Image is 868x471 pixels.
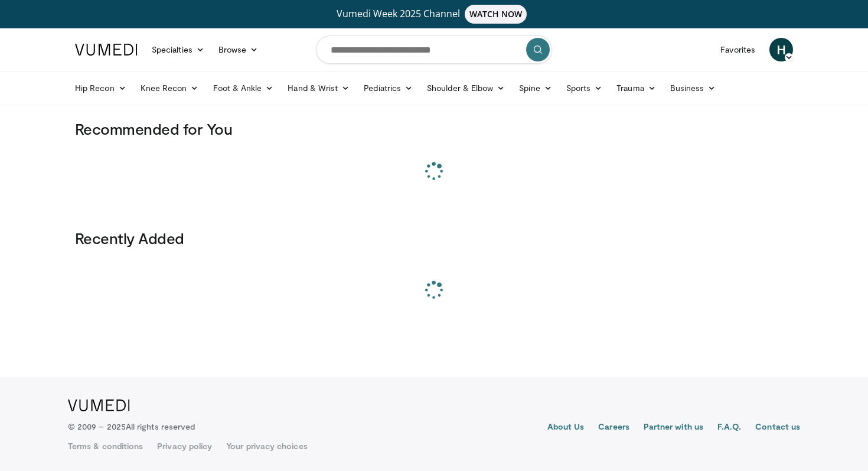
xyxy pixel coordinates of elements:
h3: Recently Added [75,229,793,248]
a: Contact us [755,421,800,435]
a: Hip Recon [68,76,133,100]
a: Specialties [145,38,211,61]
a: Pediatrics [357,76,420,100]
a: Shoulder & Elbow [420,76,512,100]
h3: Recommended for You [75,119,793,138]
a: Terms & conditions [68,440,143,452]
a: Vumedi Week 2025 ChannelWATCH NOW [77,5,791,24]
span: WATCH NOW [465,5,527,24]
a: Hand & Wrist [280,76,357,100]
a: Partner with us [644,421,703,435]
a: Knee Recon [133,76,206,100]
a: Favorites [713,38,762,61]
a: Careers [598,421,629,435]
a: Privacy policy [157,440,212,452]
a: About Us [547,421,585,435]
span: All rights reserved [126,421,195,431]
a: Your privacy choices [226,440,307,452]
p: © 2009 – 2025 [68,421,195,433]
a: Sports [559,76,610,100]
input: Search topics, interventions [316,35,552,64]
a: F.A.Q. [717,421,741,435]
a: H [769,38,793,61]
a: Business [663,76,723,100]
a: Browse [211,38,266,61]
a: Trauma [609,76,663,100]
img: VuMedi Logo [75,44,138,56]
img: VuMedi Logo [68,399,130,411]
a: Foot & Ankle [206,76,281,100]
a: Spine [512,76,559,100]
